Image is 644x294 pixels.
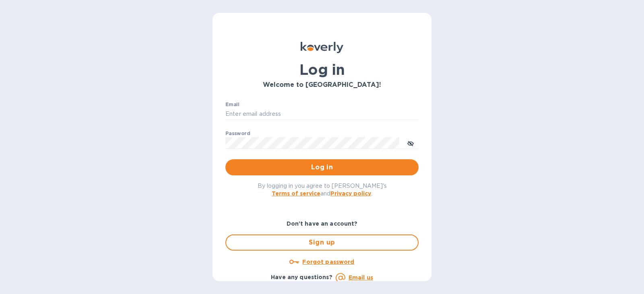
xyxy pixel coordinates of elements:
[271,274,332,280] b: Have any questions?
[287,220,358,227] b: Don't have an account?
[301,42,343,53] img: Koverly
[232,162,412,172] span: Log in
[225,81,419,89] h3: Welcome to [GEOGRAPHIC_DATA]!
[272,190,320,197] a: Terms of service
[233,238,411,247] span: Sign up
[225,159,419,175] button: Log in
[225,234,419,251] button: Sign up
[258,183,387,197] span: By logging in you agree to [PERSON_NAME]'s and .
[225,102,239,107] label: Email
[402,135,419,151] button: toggle password visibility
[225,131,250,136] label: Password
[302,259,354,265] u: Forgot password
[225,108,419,120] input: Enter email address
[349,274,373,281] a: Email us
[225,61,419,78] h1: Log in
[330,190,371,197] a: Privacy policy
